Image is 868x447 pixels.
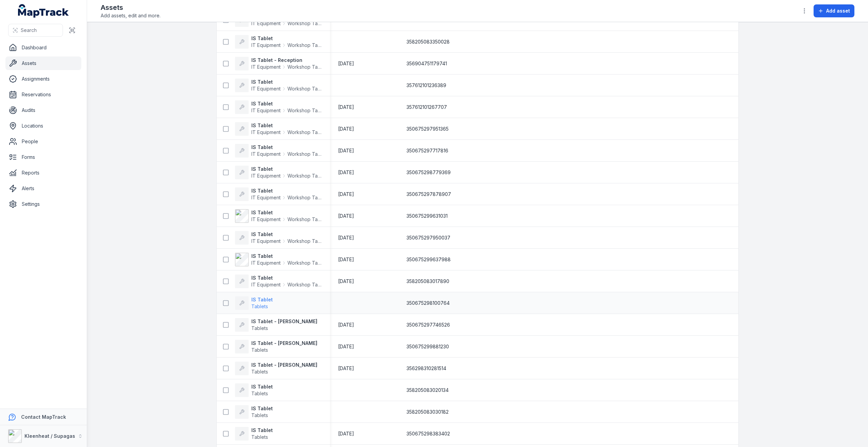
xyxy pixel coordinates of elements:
[406,278,449,285] span: 358205083017890
[235,187,322,201] a: IS TabletIT EquipmentWorkshop Tablets
[251,238,281,245] span: IT Equipment
[251,100,322,107] strong: IS Tablet
[235,35,322,49] a: IS TabletIT EquipmentWorkshop Tablets
[406,321,450,328] span: 350675297746526
[287,129,322,136] span: Workshop Tablets
[338,104,354,111] time: 30/04/2025, 12:00:00 am
[826,7,850,14] span: Add asset
[406,365,446,372] span: 356298310281514
[251,231,322,238] strong: IS Tablet
[814,4,854,17] button: Add asset
[338,147,354,154] time: 30/04/2025, 12:00:00 am
[235,253,322,266] a: IS TabletIT EquipmentWorkshop Tablets
[251,194,281,201] span: IT Equipment
[406,234,450,241] span: 350675297950037
[5,103,81,117] a: Audits
[287,64,322,70] span: Workshop Tablets
[406,343,449,350] span: 350675299881230
[338,431,354,436] span: [DATE]
[251,85,281,92] span: IT Equipment
[251,79,322,85] strong: IS Tablet
[5,150,81,164] a: Forms
[338,256,354,263] time: 01/04/2025, 12:00:00 am
[406,147,448,154] span: 350675297717816
[338,365,354,371] span: [DATE]
[5,135,81,148] a: People
[251,187,322,194] strong: IS Tablet
[235,231,322,245] a: IS TabletIT EquipmentWorkshop Tablets
[287,42,322,49] span: Workshop Tablets
[251,303,268,309] span: Tablets
[21,414,66,420] strong: Contact MapTrack
[251,405,273,412] strong: IS Tablet
[235,362,317,375] a: IS Tablet - [PERSON_NAME]Tablets
[338,213,354,219] time: 30/04/2025, 12:00:00 am
[287,194,322,201] span: Workshop Tablets
[338,235,354,241] span: [DATE]
[251,260,281,266] span: IT Equipment
[235,340,317,353] a: IS Tablet - [PERSON_NAME]Tablets
[406,409,449,415] span: 358205083030182
[251,166,322,172] strong: IS Tablet
[251,383,273,390] strong: IS Tablet
[338,321,354,328] time: 15/04/2025, 12:00:00 am
[251,412,268,418] span: Tablets
[338,169,354,176] time: 30/04/2025, 12:00:00 am
[251,253,322,260] strong: IS Tablet
[251,20,281,27] span: IT Equipment
[338,213,354,219] span: [DATE]
[251,434,268,440] span: Tablets
[251,209,322,216] strong: IS Tablet
[406,38,450,45] span: 358205083350028
[406,256,451,263] span: 350675299637988
[406,169,451,176] span: 350675298779369
[251,42,281,49] span: IT Equipment
[338,278,354,285] time: 15/04/2025, 12:00:00 am
[287,20,322,27] span: Workshop Tablets
[338,344,354,349] span: [DATE]
[287,216,322,223] span: Workshop Tablets
[338,343,354,350] time: 15/04/2025, 12:00:00 am
[406,60,447,67] span: 356904751179741
[5,41,81,54] a: Dashboard
[235,275,322,288] a: IS TabletIT EquipmentWorkshop Tablets
[251,122,322,129] strong: IS Tablet
[251,129,281,136] span: IT Equipment
[406,387,449,394] span: 358205083020134
[101,12,161,19] span: Add assets, edit and more.
[235,318,317,332] a: IS Tablet - [PERSON_NAME]Tablets
[235,144,322,158] a: IS TabletIT EquipmentWorkshop Tablets
[251,391,268,396] span: Tablets
[5,182,81,195] a: Alerts
[251,296,273,303] strong: IS Tablet
[101,3,161,12] h2: Assets
[287,260,322,266] span: Workshop Tablets
[338,148,354,153] span: [DATE]
[235,100,322,114] a: IS TabletIT EquipmentWorkshop Tablets
[5,72,81,86] a: Assignments
[235,209,322,223] a: IS TabletIT EquipmentWorkshop Tablets
[338,104,354,110] span: [DATE]
[338,430,354,437] time: 01/04/2025, 12:00:00 am
[338,322,354,328] span: [DATE]
[235,122,322,136] a: IS TabletIT EquipmentWorkshop Tablets
[235,166,322,179] a: IS TabletIT EquipmentWorkshop Tablets
[235,405,273,419] a: IS TabletTablets
[5,119,81,133] a: Locations
[251,107,281,114] span: IT Equipment
[338,60,354,67] time: 30/04/2025, 12:00:00 am
[251,144,322,151] strong: IS Tablet
[251,35,322,42] strong: IS Tablet
[406,104,447,111] span: 357612101267707
[338,169,354,175] span: [DATE]
[338,126,354,132] time: 30/04/2025, 12:00:00 am
[338,61,354,66] span: [DATE]
[338,256,354,262] span: [DATE]
[287,151,322,158] span: Workshop Tablets
[5,166,81,180] a: Reports
[251,64,281,70] span: IT Equipment
[251,427,273,434] strong: IS Tablet
[235,57,322,70] a: IS Tablet - ReceptionIT EquipmentWorkshop Tablets
[406,300,450,307] span: 350675298100764
[8,24,63,37] button: Search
